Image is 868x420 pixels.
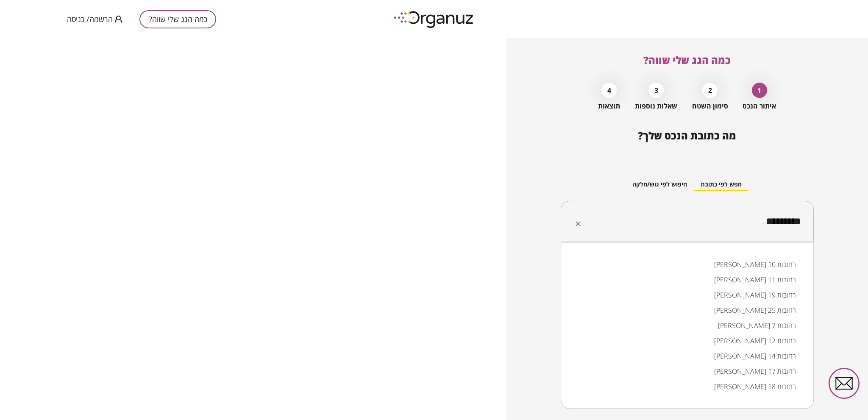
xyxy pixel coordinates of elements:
[635,102,677,110] span: שאלות נוספות
[638,128,736,142] span: מה כתובת הנכס שלך?
[572,364,803,379] li: [PERSON_NAME] 17 רחובות
[572,333,803,348] li: [PERSON_NAME] 12 רחובות
[139,10,216,28] button: כמה הגג שלי שווה?
[694,178,748,191] button: חפש לפי כתובת
[67,15,113,23] span: הרשמה/ כניסה
[643,53,731,67] span: כמה הגג שלי שווה?
[572,272,803,287] li: [PERSON_NAME] 11 רחובות
[572,379,803,394] li: [PERSON_NAME] 18 רחובות
[601,83,617,98] div: 4
[572,303,803,318] li: [PERSON_NAME] 25 רחובות
[572,348,803,364] li: [PERSON_NAME] 14 רחובות
[572,287,803,303] li: [PERSON_NAME] 19 רחובות
[67,14,122,25] button: הרשמה/ כניסה
[702,83,718,98] div: 2
[572,257,803,272] li: [PERSON_NAME] 10 רחובות
[626,178,694,191] button: חיפוש לפי גוש/חלקה
[692,102,728,110] span: סימון השטח
[743,102,776,110] span: איתור הנכס
[572,318,803,333] li: [PERSON_NAME] 7 רחובות
[572,218,584,230] button: Clear
[648,83,664,98] div: 3
[598,102,620,110] span: תוצאות
[388,8,481,31] img: logo
[752,83,767,98] div: 1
